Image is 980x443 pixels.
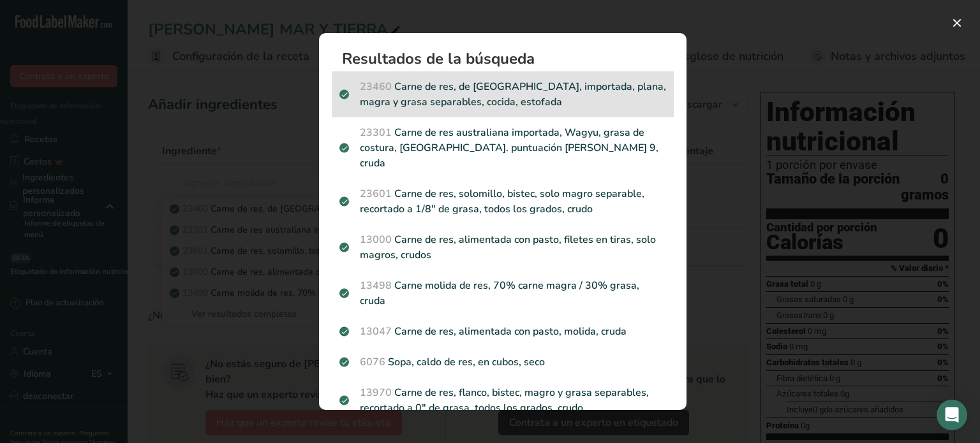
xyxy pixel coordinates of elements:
[360,279,639,308] font: Carne molida de res, 70% carne magra / 30% grasa, cruda
[388,355,545,369] font: Sopa, caldo de res, en cubos, seco
[360,386,649,415] font: Carne de res, flanco, bistec, magro y grasa separables, recortado a 0" de grasa, todos los grados...
[360,80,392,94] font: 23460
[360,187,392,201] font: 23601
[937,400,967,430] div: Abrir Intercom Messenger
[360,126,658,170] font: Carne de res australiana importada, Wagyu, grasa de costura, [GEOGRAPHIC_DATA]. puntuación [PERSO...
[360,126,392,140] font: 23301
[394,324,627,338] font: Carne de res, alimentada con pasto, molida, cruda
[360,233,392,247] font: 13000
[360,324,392,338] font: 13047
[360,80,666,109] font: Carne de res, de [GEOGRAPHIC_DATA], importada, plana, magra y grasa separables, cocida, estofada
[360,187,644,216] font: Carne de res, solomillo, bistec, solo magro separable, recortado a 1/8" de grasa, todos los grado...
[342,48,535,69] font: Resultados de la búsqueda
[360,355,385,369] font: 6076
[360,233,656,262] font: Carne de res, alimentada con pasto, filetes en tiras, solo magros, crudos
[360,386,392,400] font: 13970
[360,279,392,293] font: 13498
